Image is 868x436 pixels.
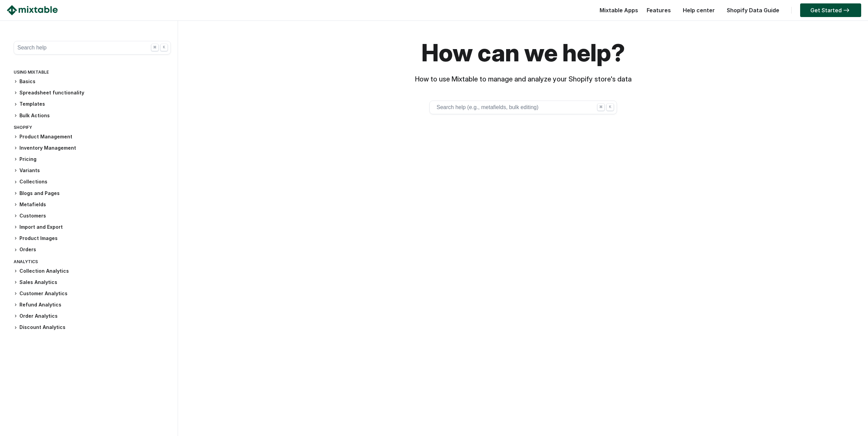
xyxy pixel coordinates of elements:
[14,41,171,55] button: Search help ⌘ K
[14,178,171,185] h3: Collections
[14,145,171,152] h3: Inventory Management
[14,301,171,309] h3: Refund Analytics
[14,201,171,208] h3: Metafields
[14,123,171,133] div: Shopify
[723,7,783,14] a: Shopify Data Guide
[160,44,168,51] div: K
[14,246,171,253] h3: Orders
[14,268,171,275] h3: Collection Analytics
[842,8,851,12] img: arrow-right.svg
[14,313,171,320] h3: Order Analytics
[14,112,171,119] h3: Bulk Actions
[14,190,171,197] h3: Blogs and Pages
[181,75,865,84] h3: How to use Mixtable to manage and analyze your Shopify store's data
[7,5,58,15] img: Mixtable logo
[14,224,171,231] h3: Import and Export
[14,68,171,78] div: Using Mixtable
[643,7,674,14] a: Features
[181,37,865,68] h1: How can we help?
[14,78,171,85] h3: Basics
[14,279,171,286] h3: Sales Analytics
[151,44,159,51] div: ⌘
[14,89,171,96] h3: Spreadsheet functionality
[14,212,171,220] h3: Customers
[679,7,718,14] a: Help center
[14,167,171,174] h3: Variants
[14,324,171,331] h3: Discount Analytics
[429,101,617,114] button: Search help (e.g., metafields, bulk editing) ⌘ K
[14,133,171,140] h3: Product Management
[596,5,638,19] div: Mixtable Apps
[14,290,171,297] h3: Customer Analytics
[606,103,614,111] div: K
[14,235,171,242] h3: Product Images
[14,101,171,108] h3: Templates
[14,156,171,163] h3: Pricing
[800,3,861,17] a: Get Started
[597,103,605,111] div: ⌘
[14,258,171,268] div: Analytics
